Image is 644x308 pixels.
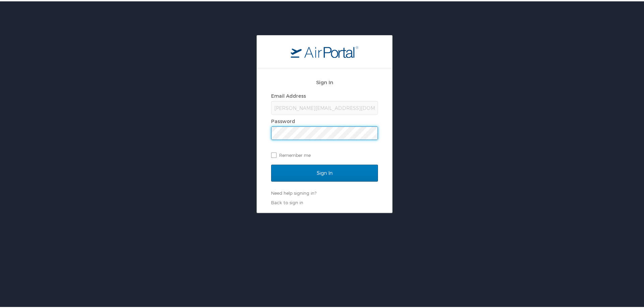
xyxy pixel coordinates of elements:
[271,92,306,97] label: Email Address
[271,149,378,159] label: Remember me
[271,77,378,85] h2: Sign In
[271,198,303,204] a: Back to sign in
[271,117,295,123] label: Password
[271,189,316,194] a: Need help signing in?
[291,44,358,56] img: logo
[271,163,378,180] input: Sign In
